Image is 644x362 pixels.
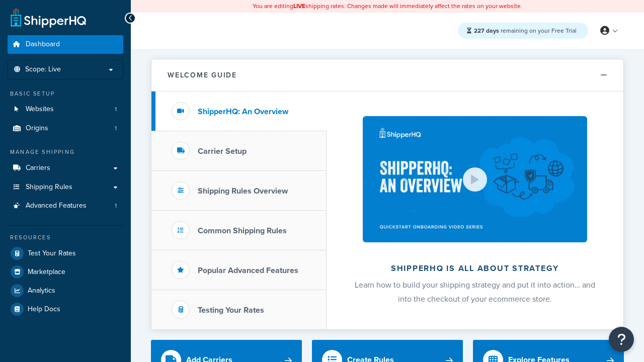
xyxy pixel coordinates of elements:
[8,35,123,54] a: Dashboard
[8,148,123,156] div: Manage Shipping
[8,89,123,98] div: Basic Setup
[115,105,117,114] span: 1
[25,65,61,74] span: Scope: Live
[8,119,123,138] a: Origins1
[363,116,587,242] img: ShipperHQ is all about strategy
[168,71,237,79] h2: Welcome Guide
[198,266,298,275] h3: Popular Advanced Features
[8,197,123,215] li: Advanced Features
[8,263,123,281] a: Marketplace
[198,147,247,156] h3: Carrier Setup
[28,305,60,314] span: Help Docs
[198,107,288,116] h3: ShipperHQ: An Overview
[26,105,54,114] span: Websites
[474,26,577,35] span: remaining on your Free Trial
[26,164,50,172] span: Carriers
[28,249,76,258] span: Test Your Rates
[28,268,65,277] span: Marketplace
[609,327,634,352] button: Open Resource Center
[8,178,123,197] a: Shipping Rules
[8,159,123,177] a: Carriers
[474,26,499,35] strong: 227 days
[115,202,117,210] span: 1
[198,306,264,315] h3: Testing Your Rates
[8,197,123,215] a: Advanced Features1
[198,187,288,196] h3: Shipping Rules Overview
[26,202,87,210] span: Advanced Features
[198,226,287,235] h3: Common Shipping Rules
[26,183,72,192] span: Shipping Rules
[151,59,623,92] button: Welcome Guide
[115,124,117,133] span: 1
[26,124,48,133] span: Origins
[8,300,123,318] a: Help Docs
[8,233,123,242] div: Resources
[353,264,597,273] h2: ShipperHQ is all about strategy
[8,100,123,119] li: Websites
[28,287,55,295] span: Analytics
[8,244,123,262] a: Test Your Rates
[8,282,123,300] a: Analytics
[8,100,123,119] a: Websites1
[26,40,60,49] span: Dashboard
[8,119,123,138] li: Origins
[355,279,595,305] span: Learn how to build your shipping strategy and put it into action… and into the checkout of your e...
[293,2,305,11] b: LIVE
